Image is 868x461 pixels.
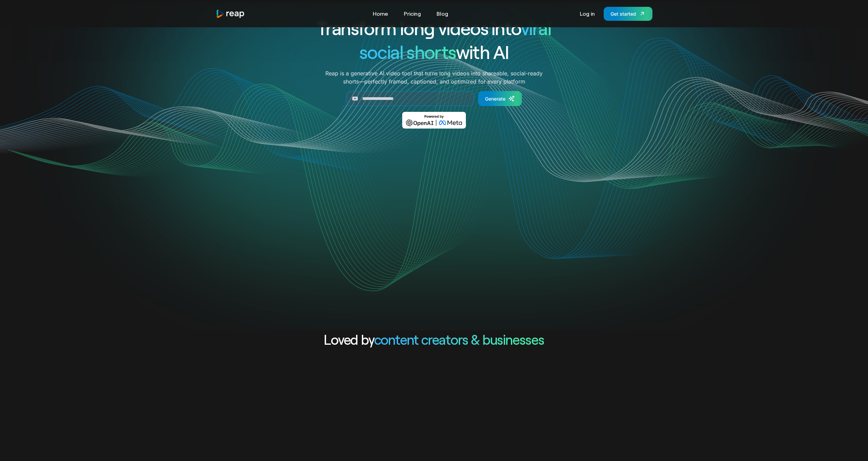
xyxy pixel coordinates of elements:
[604,7,652,21] a: Get started
[374,331,544,347] span: content creators & businesses
[610,10,636,17] div: Get started
[478,91,522,106] a: Generate
[521,17,551,39] span: viral
[292,91,576,106] form: Generate Form
[359,41,456,63] span: social shorts
[325,69,543,86] p: Reap is a generative AI video tool that turns long videos into shareable, social-ready shorts—per...
[292,16,576,40] h1: Transform long videos into
[402,112,466,129] img: Powered by OpenAI & Meta
[369,8,392,19] a: Home
[433,8,452,19] a: Blog
[576,8,598,19] a: Log in
[297,138,571,276] video: Your browser does not support the video tag.
[216,9,245,18] a: home
[400,8,424,19] a: Pricing
[485,95,505,102] div: Generate
[216,9,245,18] img: reap logo
[292,40,576,64] h1: with AI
